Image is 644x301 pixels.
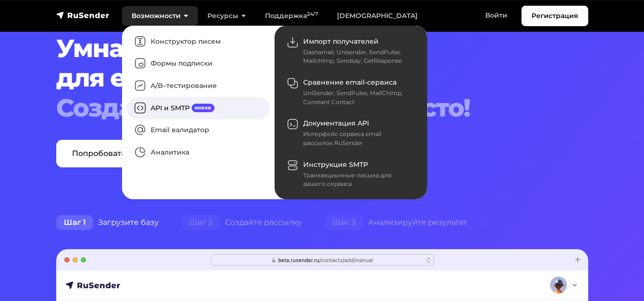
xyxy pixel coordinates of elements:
span: Импорт получателей [303,37,378,46]
a: Формы подписки [127,53,270,75]
a: Ресурсы [198,6,256,26]
a: [DEMOGRAPHIC_DATA] [327,6,427,26]
a: Аналитика [127,141,270,164]
span: Шаг 1 [56,215,93,230]
div: Интерфейс сервиса email рассылок RuSender [303,130,411,147]
div: Загрузите базу [45,213,170,232]
a: API и SMTPновое [127,97,270,119]
sup: 24/7 [307,11,318,17]
a: A/B–тестирование [127,75,270,97]
a: Email валидатор [127,119,270,142]
a: Сравнение email-сервиса UniSender, SendPulse, MailChimp, Constant Contact [279,71,422,112]
span: Документация API [303,119,369,127]
a: Инструкция SMTP Транзакционные письма для вашего сервиса [279,154,422,194]
a: Регистрация [521,6,588,26]
div: Анализируйте результат [313,213,479,232]
span: Инструкция SMTP [303,160,368,169]
h1: Умная система для email рассылок. [56,34,588,123]
div: UniSender, SendPulse, MailChimp, Constant Contact [303,89,411,107]
span: новое [192,104,215,112]
a: Войти [476,6,517,25]
a: Документация API Интерфейс сервиса email рассылок RuSender [279,113,422,154]
div: Создайте рассылку [170,213,313,232]
span: Шаг 3 [325,215,363,230]
a: Поддержка24/7 [256,6,327,26]
span: Сравнение email-сервиса [303,78,397,87]
span: Шаг 2 [182,215,220,230]
a: Возможности [122,6,198,26]
div: Транзакционные письма для вашего сервиса [303,171,411,189]
img: RuSender [56,10,110,20]
div: Dashamail, Unisender, SendPulse, Mailchimp, Sendsay, GetResponse [303,48,411,66]
a: Конструктор писем [127,30,270,53]
a: Импорт получателей Dashamail, Unisender, SendPulse, Mailchimp, Sendsay, GetResponse [279,30,422,71]
div: Создать рассылку — это просто! [56,93,588,123]
a: Попробовать бесплатно [56,140,185,167]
